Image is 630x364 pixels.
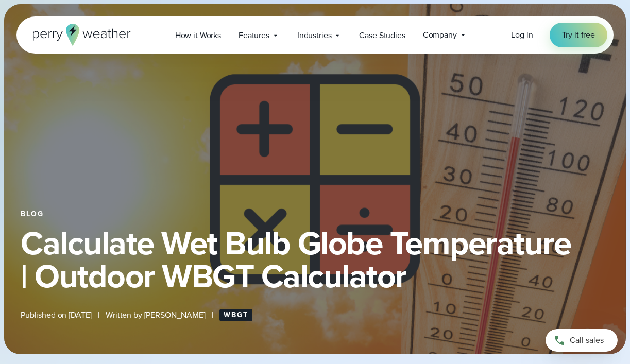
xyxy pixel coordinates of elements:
span: | [212,309,213,321]
span: Written by [PERSON_NAME] [106,309,206,321]
h1: Calculate Wet Bulb Globe Temperature | Outdoor WBGT Calculator [21,227,609,292]
a: Try it free [550,23,607,47]
span: Industries [297,29,332,42]
span: Company [423,29,457,41]
span: Call sales [570,334,604,346]
span: Case Studies [359,29,405,42]
a: WBGT [219,309,252,321]
span: Published on [DATE] [21,309,92,321]
span: Log in [511,29,533,41]
a: Case Studies [350,25,414,46]
a: Call sales [546,329,618,352]
span: How it Works [175,29,221,42]
span: Features [239,29,269,42]
a: How it Works [166,25,230,46]
span: Try it free [562,29,595,41]
div: Blog [21,210,609,218]
a: Log in [511,29,533,41]
span: | [98,309,99,321]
